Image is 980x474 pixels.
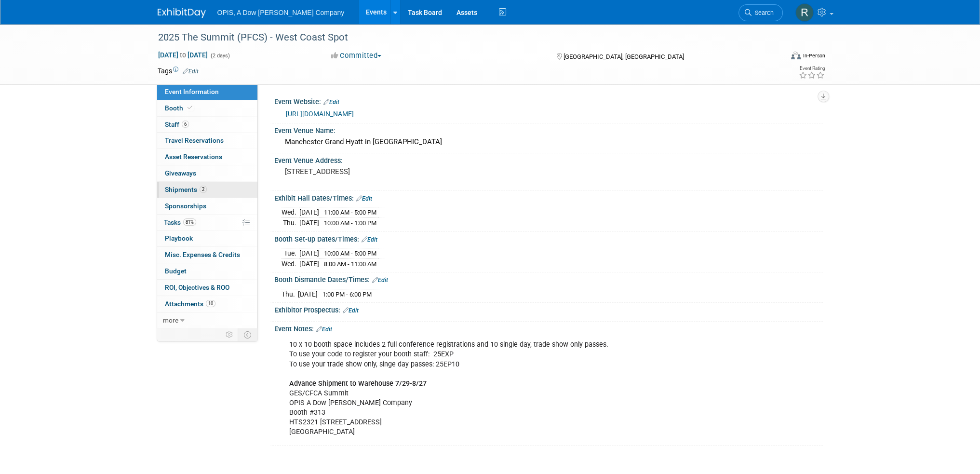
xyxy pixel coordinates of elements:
[165,300,215,308] span: Attachments
[158,8,206,18] img: ExhibitDay
[157,280,257,296] a: ROI, Objectives & ROO
[802,52,825,59] div: In-Person
[299,218,319,228] td: [DATE]
[165,88,219,95] span: Event Information
[328,51,385,61] button: Committed
[323,99,339,106] a: Edit
[282,248,299,259] td: Tue.
[165,186,207,193] span: Shipments
[165,202,206,210] span: Sponsorships
[299,207,319,218] td: [DATE]
[183,218,196,226] span: 81%
[157,247,257,263] a: Misc. Expenses & Credits
[165,136,224,144] span: Travel Reservations
[157,182,257,198] a: Shipments2
[282,258,299,269] td: Wed.
[299,248,319,259] td: [DATE]
[282,135,816,149] div: Manchester Grand Hyatt in [GEOGRAPHIC_DATA]
[200,186,207,193] span: 2
[298,289,318,299] td: [DATE]
[324,250,376,257] span: 10:00 AM - 5:00 PM
[157,215,257,230] a: Tasks81%
[157,149,257,165] a: Asset Reservations
[286,110,354,118] a: [URL][DOMAIN_NAME]
[282,218,299,228] td: Thu.
[210,53,230,59] span: (2 days)
[322,291,372,298] span: 1:00 PM - 6:00 PM
[165,104,194,112] span: Booth
[285,167,492,176] pre: [STREET_ADDRESS]
[274,303,823,315] div: Exhibitor Prospectus:
[165,267,187,275] span: Budget
[183,68,199,75] a: Edit
[795,3,814,22] img: Renee Ortner
[165,153,222,161] span: Asset Reservations
[157,117,257,133] a: Staff6
[282,207,299,218] td: Wed.
[282,289,298,299] td: Thu.
[206,300,215,307] span: 10
[274,322,823,334] div: Event Notes:
[157,100,257,116] a: Booth
[165,169,196,177] span: Giveaways
[274,153,823,165] div: Event Venue Address:
[157,296,257,312] a: Attachments10
[343,307,359,314] a: Edit
[324,219,376,227] span: 10:00 AM - 1:00 PM
[791,52,801,59] img: Format-Inperson.png
[165,251,240,258] span: Misc. Expenses & Credits
[165,234,193,242] span: Playbook
[188,105,192,110] i: Booth reservation complete
[155,29,768,46] div: 2025 The Summit (PFCS) - West Coast Spot
[221,328,238,341] td: Personalize Event Tab Strip
[738,4,783,21] a: Search
[274,272,823,285] div: Booth Dismantle Dates/Times:
[157,312,257,328] a: more
[274,95,823,107] div: Event Website:
[316,326,332,333] a: Edit
[165,121,189,128] span: Staff
[157,133,257,149] a: Travel Reservations
[158,66,199,76] td: Tags
[164,218,196,226] span: Tasks
[274,123,823,135] div: Event Venue Name:
[157,165,257,181] a: Giveaways
[289,379,427,388] b: Advance Shipment to Warehouse 7/29-8/27
[752,9,774,16] span: Search
[324,260,376,268] span: 8:00 AM - 11:00 AM
[157,263,257,279] a: Budget
[157,230,257,246] a: Playbook
[182,121,189,128] span: 6
[356,195,372,202] a: Edit
[157,84,257,100] a: Event Information
[798,66,824,71] div: Event Rating
[238,328,257,341] td: Toggle Event Tabs
[157,198,257,214] a: Sponsorships
[324,209,376,216] span: 11:00 AM - 5:00 PM
[372,277,388,284] a: Edit
[217,9,345,16] span: OPIS, A Dow [PERSON_NAME] Company
[564,53,684,60] span: [GEOGRAPHIC_DATA], [GEOGRAPHIC_DATA]
[299,258,319,269] td: [DATE]
[165,284,229,291] span: ROI, Objectives & ROO
[163,316,178,324] span: more
[178,51,188,59] span: to
[274,191,823,203] div: Exhibit Hall Dates/Times:
[726,50,825,65] div: Event Format
[158,51,208,59] span: [DATE] [DATE]
[274,232,823,244] div: Booth Set-up Dates/Times:
[362,236,377,243] a: Edit
[282,335,717,442] div: 10 x 10 booth space includes 2 full conference registrations and 10 single day, trade show only p...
